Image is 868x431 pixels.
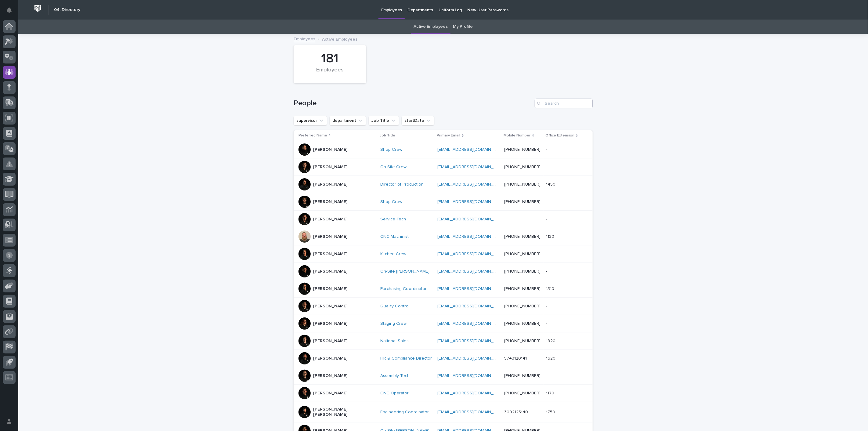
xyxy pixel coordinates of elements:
a: My Profile [453,20,473,34]
a: [EMAIL_ADDRESS][DOMAIN_NAME] [437,217,506,221]
a: [EMAIL_ADDRESS][DOMAIN_NAME] [437,304,506,308]
a: Director of Production [380,182,424,187]
a: [PHONE_NUMBER] [505,252,541,256]
a: CNC Operator [380,391,409,396]
a: [EMAIL_ADDRESS][DOMAIN_NAME] [437,321,506,326]
a: On-Site [PERSON_NAME] [380,269,429,274]
a: [PHONE_NUMBER] [505,165,541,169]
p: 1620 [546,355,557,361]
p: - [546,146,548,152]
tr: [PERSON_NAME]Shop Crew [EMAIL_ADDRESS][DOMAIN_NAME] [PHONE_NUMBER]-- [294,141,593,158]
a: [PHONE_NUMBER] [505,147,541,152]
tr: [PERSON_NAME]CNC Operator [EMAIL_ADDRESS][DOMAIN_NAME] [PHONE_NUMBER]11701170 [294,385,593,402]
p: - [546,372,548,378]
p: [PERSON_NAME] [313,199,347,205]
tr: [PERSON_NAME]On-Site Crew [EMAIL_ADDRESS][DOMAIN_NAME] [PHONE_NUMBER]-- [294,158,593,176]
a: [EMAIL_ADDRESS][DOMAIN_NAME] [437,200,506,204]
a: [PHONE_NUMBER] [505,269,541,273]
tr: [PERSON_NAME]Kitchen Crew [EMAIL_ADDRESS][DOMAIN_NAME] [PHONE_NUMBER]-- [294,245,593,263]
p: Active Employees [322,35,357,42]
a: Active Employees [414,20,448,34]
p: [PERSON_NAME] [313,252,347,257]
a: [PHONE_NUMBER] [505,200,541,204]
p: [PERSON_NAME] [313,391,347,396]
p: [PERSON_NAME] [313,234,347,239]
tr: [PERSON_NAME]Director of Production [EMAIL_ADDRESS][DOMAIN_NAME] [PHONE_NUMBER]14501450 [294,176,593,193]
a: [PHONE_NUMBER] [505,321,541,326]
p: [PERSON_NAME] [313,356,347,361]
p: Office Extension [545,132,574,139]
a: National Sales [380,339,409,344]
p: - [546,250,548,257]
p: 1310 [546,285,555,292]
a: [EMAIL_ADDRESS][DOMAIN_NAME] [437,182,506,187]
tr: [PERSON_NAME]On-Site [PERSON_NAME] [EMAIL_ADDRESS][DOMAIN_NAME] [PHONE_NUMBER]-- [294,263,593,280]
tr: [PERSON_NAME]National Sales [EMAIL_ADDRESS][DOMAIN_NAME] [PHONE_NUMBER]19201920 [294,332,593,350]
a: Staging Crew [380,321,407,326]
a: Shop Crew [380,147,402,152]
a: CNC Machinist [380,234,409,239]
tr: [PERSON_NAME]Quality Control [EMAIL_ADDRESS][DOMAIN_NAME] [PHONE_NUMBER]-- [294,298,593,315]
div: Search [535,99,593,108]
a: Service Tech [380,217,406,222]
h2: 04. Directory [54,7,80,13]
tr: [PERSON_NAME]Service Tech [EMAIL_ADDRESS][DOMAIN_NAME] -- [294,211,593,228]
a: [EMAIL_ADDRESS][DOMAIN_NAME] [437,339,506,343]
a: [EMAIL_ADDRESS][DOMAIN_NAME] [437,287,506,291]
h1: People [294,99,532,108]
a: Quality Control [380,304,410,309]
p: Preferred Name [298,132,327,139]
p: [PERSON_NAME] [313,286,347,292]
button: department [330,116,366,125]
div: 181 [304,51,356,66]
a: [EMAIL_ADDRESS][DOMAIN_NAME] [437,269,506,273]
p: - [546,163,548,170]
a: 3092125140 [505,410,528,414]
p: [PERSON_NAME] [313,269,347,274]
a: Purchasing Coordinator [380,286,427,292]
a: Employees [294,35,315,42]
p: [PERSON_NAME] [313,373,347,378]
a: [EMAIL_ADDRESS][DOMAIN_NAME] [437,356,506,360]
p: - [546,302,548,309]
tr: [PERSON_NAME] [PERSON_NAME]Engineering Coordinator [EMAIL_ADDRESS][DOMAIN_NAME] 309212514017501750 [294,402,593,422]
p: [PERSON_NAME] [313,321,347,326]
p: - [546,268,548,274]
button: startDate [402,116,434,125]
p: [PERSON_NAME] [313,147,347,152]
p: - [546,320,548,326]
tr: [PERSON_NAME]Staging Crew [EMAIL_ADDRESS][DOMAIN_NAME] [PHONE_NUMBER]-- [294,315,593,332]
p: 1170 [546,389,555,396]
a: HR & Compliance Director [380,356,432,361]
div: Notifications [8,7,16,17]
a: Engineering Coordinator [380,410,429,415]
a: Shop Crew [380,199,402,205]
a: Assembly Tech [380,373,410,378]
p: - [546,215,548,222]
a: [PHONE_NUMBER] [505,287,541,291]
p: [PERSON_NAME] [313,339,347,344]
a: [PHONE_NUMBER] [505,374,541,378]
a: [PHONE_NUMBER] [505,391,541,395]
p: [PERSON_NAME] [PERSON_NAME] [313,407,374,417]
tr: [PERSON_NAME]HR & Compliance Director [EMAIL_ADDRESS][DOMAIN_NAME] 574312014116201620 [294,350,593,367]
p: 1750 [546,408,556,415]
p: 1920 [546,337,557,344]
p: Primary Email [437,132,460,139]
a: [EMAIL_ADDRESS][DOMAIN_NAME] [437,391,506,395]
a: [EMAIL_ADDRESS][DOMAIN_NAME] [437,234,506,239]
a: [EMAIL_ADDRESS][DOMAIN_NAME] [437,147,506,152]
p: [PERSON_NAME] [313,182,347,187]
button: supervisor [294,116,327,125]
tr: [PERSON_NAME]Assembly Tech [EMAIL_ADDRESS][DOMAIN_NAME] [PHONE_NUMBER]-- [294,367,593,385]
button: Notifications [3,4,16,16]
p: Mobile Number [504,132,531,139]
p: 1450 [546,181,557,187]
a: [EMAIL_ADDRESS][DOMAIN_NAME] [437,410,506,414]
a: 5743120141 [505,356,527,360]
tr: [PERSON_NAME]Shop Crew [EMAIL_ADDRESS][DOMAIN_NAME] [PHONE_NUMBER]-- [294,193,593,211]
a: [EMAIL_ADDRESS][DOMAIN_NAME] [437,252,506,256]
a: [PHONE_NUMBER] [505,234,541,239]
p: [PERSON_NAME] [313,304,347,309]
a: Kitchen Crew [380,252,406,257]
